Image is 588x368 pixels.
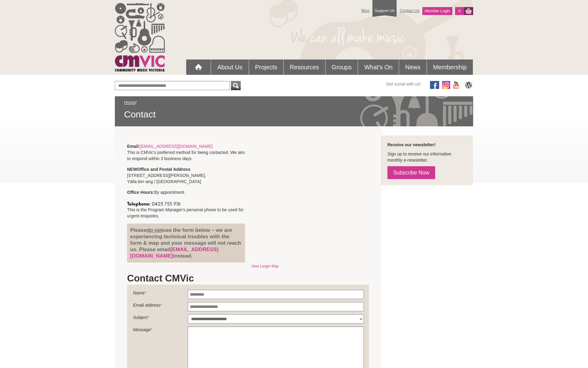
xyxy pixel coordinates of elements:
a: View Larger Map [251,264,279,268]
a: [EMAIL_ADDRESS][DOMAIN_NAME] [130,247,218,259]
a: Blog [358,5,372,16]
div: / [124,99,464,120]
p: Sign up to receive our informative monthly e-newsletter. [387,151,467,163]
img: cmvic_logo.png [115,3,165,71]
a: [EMAIL_ADDRESS][DOMAIN_NAME] [140,144,213,149]
a: News [399,59,427,75]
strong: Email: [127,144,140,149]
a: Groups [326,59,358,75]
a: Home [124,100,135,105]
a: What's On [358,59,399,75]
span: Contact [124,109,464,120]
a: Membership [427,59,473,75]
a: Contact Us [397,5,422,16]
label: Message [133,327,188,336]
img: CMVic Blog [464,81,473,89]
p: [STREET_ADDRESS][PERSON_NAME], Yálla-birr-ang / [GEOGRAPHIC_DATA] [127,166,245,185]
strong: Office Hours: [127,190,154,195]
h4: Please use the form below – we are experiencing technical troubles with the form & map and your m... [130,227,242,259]
img: icon-instagram.png [442,81,450,89]
a: Resources [284,59,325,75]
label: Email address [133,302,188,311]
a: Member Login [422,7,452,15]
label: Name [133,290,188,299]
h1: Contact CMVic [127,272,369,285]
p: This is CMVic's preferred method for being contacted. We aim to respond within 3 business days. [127,143,245,162]
p: By appointment. [127,189,245,195]
u: do not [147,227,163,233]
p: This is the Program Manager's personal phone to be used for urgent enquiries. [127,200,245,219]
span: Get social with us! [386,81,421,87]
a: 0 [455,7,464,15]
strong: Receive our newsletter! [387,142,435,147]
a: Subscribe Now [387,166,435,179]
label: Subject [133,314,188,324]
strong: NEW Office and Postal Address [127,167,190,172]
a: About Us [211,59,248,75]
a: Projects [249,59,283,75]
